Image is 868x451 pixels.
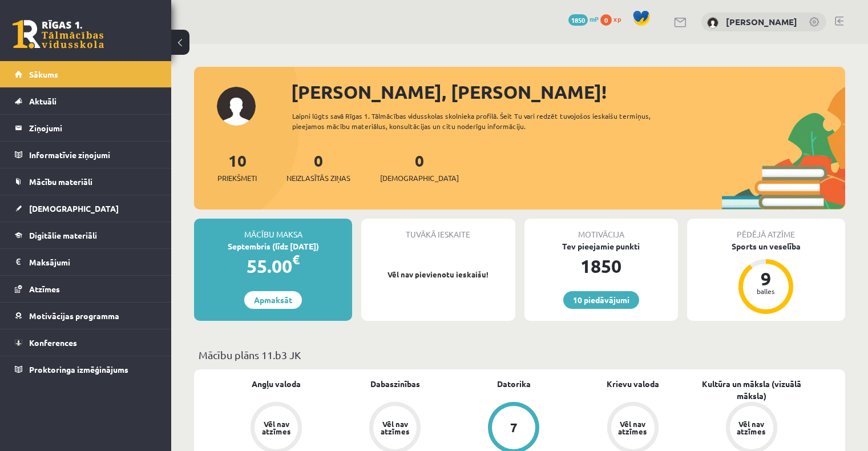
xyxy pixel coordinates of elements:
[568,14,588,26] span: 1850
[613,14,621,23] span: xp
[524,240,678,252] div: Tev pieejamie punkti
[15,168,157,195] a: Mācību materiāli
[687,240,845,252] div: Sports un veselība
[497,378,531,390] a: Datorika
[600,14,627,23] a: 0 xp
[194,219,352,240] div: Mācību maksa
[217,172,257,184] span: Priekšmeti
[291,78,845,106] div: [PERSON_NAME], [PERSON_NAME]!
[15,249,157,275] a: Maksājumi
[13,20,104,49] a: Rīgas 1. Tālmācības vidusskola
[194,252,352,280] div: 55.00
[15,222,157,248] a: Digitālie materiāli
[590,14,599,23] span: mP
[370,378,420,390] a: Dabaszinības
[687,219,845,240] div: Pēdējā atzīme
[29,176,92,187] span: Mācību materiāli
[15,115,157,141] a: Ziņojumi
[524,219,678,240] div: Motivācija
[15,88,157,114] a: Aktuāli
[563,291,639,309] a: 10 piedāvājumi
[29,284,60,294] span: Atzīmes
[15,142,157,168] a: Informatīvie ziņojumi
[568,14,599,23] a: 1850 mP
[607,378,659,390] a: Krievu valoda
[217,150,257,184] a: 10Priekšmeti
[29,203,119,214] span: [DEMOGRAPHIC_DATA]
[736,420,768,435] div: Vēl nav atzīmes
[367,269,509,280] p: Vēl nav pievienotu ieskaišu!
[29,337,77,348] span: Konferences
[292,251,300,268] span: €
[29,96,56,106] span: Aktuāli
[15,61,157,87] a: Sākums
[380,150,459,184] a: 0[DEMOGRAPHIC_DATA]
[292,111,683,131] div: Laipni lūgts savā Rīgas 1. Tālmācības vidusskolas skolnieka profilā. Šeit Tu vari redzēt tuvojošo...
[260,420,292,435] div: Vēl nav atzīmes
[194,240,352,252] div: Septembris (līdz [DATE])
[286,172,350,184] span: Neizlasītās ziņas
[29,364,128,375] span: Proktoringa izmēģinājums
[379,420,411,435] div: Vēl nav atzīmes
[15,329,157,356] a: Konferences
[15,356,157,382] a: Proktoringa izmēģinājums
[252,378,301,390] a: Angļu valoda
[29,230,97,240] span: Digitālie materiāli
[726,16,797,27] a: [PERSON_NAME]
[692,378,811,402] a: Kultūra un māksla (vizuālā māksla)
[29,69,58,79] span: Sākums
[749,269,783,288] div: 9
[15,276,157,302] a: Atzīmes
[687,240,845,316] a: Sports un veselība 9 balles
[29,249,157,275] legend: Maksājumi
[199,347,841,363] p: Mācību plāns 11.b3 JK
[286,150,350,184] a: 0Neizlasītās ziņas
[244,291,302,309] a: Apmaksāt
[524,252,678,280] div: 1850
[29,142,157,168] legend: Informatīvie ziņojumi
[15,195,157,222] a: [DEMOGRAPHIC_DATA]
[617,420,649,435] div: Vēl nav atzīmes
[361,219,515,240] div: Tuvākā ieskaite
[15,303,157,329] a: Motivācijas programma
[510,421,518,434] div: 7
[600,14,612,26] span: 0
[749,288,783,295] div: balles
[707,17,718,29] img: Vladislava Smirnova
[29,311,119,321] span: Motivācijas programma
[29,115,157,141] legend: Ziņojumi
[380,172,459,184] span: [DEMOGRAPHIC_DATA]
